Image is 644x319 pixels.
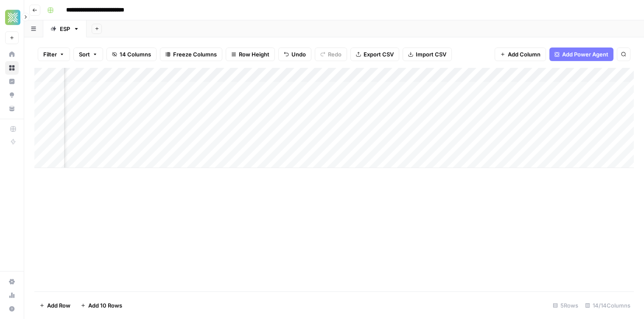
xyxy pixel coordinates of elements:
[106,48,157,61] button: 14 Columns
[5,75,19,88] a: Insights
[508,50,540,59] span: Add Column
[5,102,19,115] a: Your Data
[5,275,19,288] a: Settings
[562,50,608,59] span: Add Power Agent
[5,302,19,316] button: Help + Support
[364,50,394,59] span: Export CSV
[5,7,19,28] button: Workspace: Xponent21
[350,48,399,61] button: Export CSV
[549,48,613,61] button: Add Power Agent
[120,50,151,59] span: 14 Columns
[582,299,634,312] div: 14/14 Columns
[291,50,306,59] span: Undo
[43,20,87,37] a: ESP
[226,48,275,61] button: Row Height
[5,88,19,102] a: Opportunities
[239,50,269,59] span: Row Height
[43,50,57,59] span: Filter
[315,48,347,61] button: Redo
[5,48,19,61] a: Home
[160,48,222,61] button: Freeze Columns
[34,299,76,312] button: Add Row
[549,299,582,312] div: 5 Rows
[278,48,311,61] button: Undo
[5,288,19,302] a: Usage
[47,301,70,310] span: Add Row
[79,50,90,59] span: Sort
[5,61,19,75] a: Browse
[88,301,122,310] span: Add 10 Rows
[73,48,103,61] button: Sort
[403,48,452,61] button: Import CSV
[495,48,546,61] button: Add Column
[60,25,70,33] div: ESP
[416,50,446,59] span: Import CSV
[38,48,70,61] button: Filter
[173,50,217,59] span: Freeze Columns
[5,10,20,25] img: Xponent21 Logo
[76,299,127,312] button: Add 10 Rows
[328,50,342,59] span: Redo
